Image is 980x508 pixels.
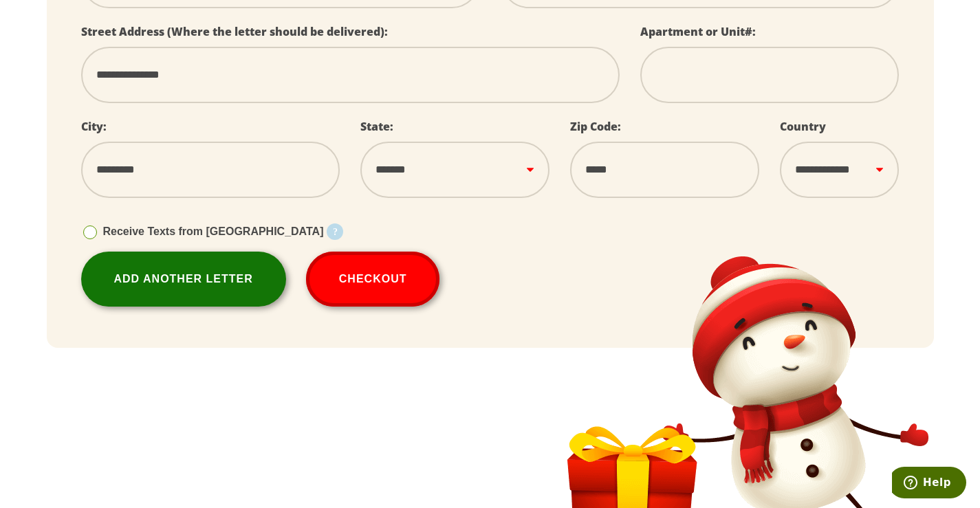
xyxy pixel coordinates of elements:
label: Apartment or Unit#: [640,24,756,39]
label: City: [81,119,107,134]
span: Receive Texts from [GEOGRAPHIC_DATA] [103,225,324,237]
button: Checkout [306,252,440,307]
label: State: [360,119,393,134]
a: Add Another Letter [81,252,286,307]
iframe: Opens a widget where you can find more information [892,467,966,501]
label: Country [780,119,826,134]
label: Street Address (Where the letter should be delivered): [81,24,388,39]
label: Zip Code: [570,119,621,134]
